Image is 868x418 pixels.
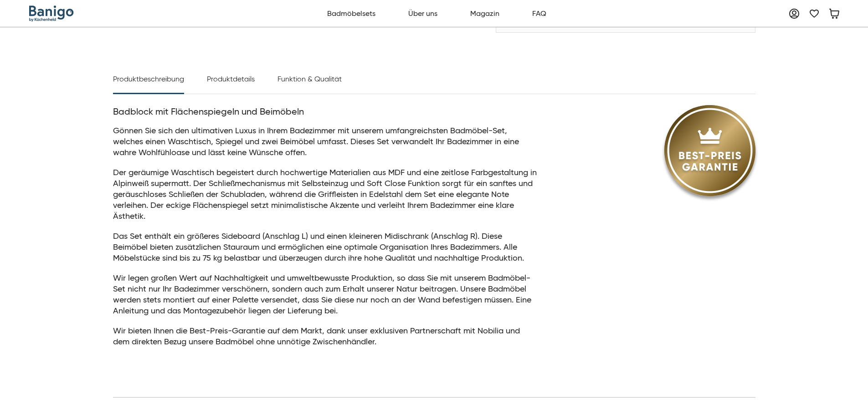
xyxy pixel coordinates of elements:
[785,5,803,23] a: Mein Account
[113,74,184,94] div: Produktbeschreibung
[113,105,537,118] h3: Badblock mit Flächenspiegeln und Beimöbeln
[113,125,537,158] p: Gönnen Sie sich den ultimativen Luxus in Ihrem Badezimmer mit unserem umfangreichsten Badmöbel-Se...
[805,5,823,23] a: Merkliste
[207,74,255,94] div: Produktdetails
[527,4,551,24] a: FAQ
[113,325,537,347] p: Wir bieten Ihnen die Best-Preis-Garantie auf dem Markt, dank unser exklusiven Partnerschaft mit N...
[403,4,442,24] a: Über uns
[322,4,380,24] a: Badmöbelsets
[29,5,75,22] img: Banigo
[113,272,537,316] p: Wir legen großen Wert auf Nachhaltigkeit und umweltbewusste Produktion, so dass Sie mit unserem B...
[113,231,537,263] p: Das Set enthält ein größeres Sideboard (Anschlag L) und einen kleineren Midischrank (Anschlag R)....
[277,74,342,94] div: Funktion & Qualität
[113,167,537,222] p: Der geräumige Waschtisch begeistert durch hochwertige Materialien aus MDF und eine zeitlose Farbg...
[825,5,843,23] a: Warenkorb
[465,4,504,24] a: Magazin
